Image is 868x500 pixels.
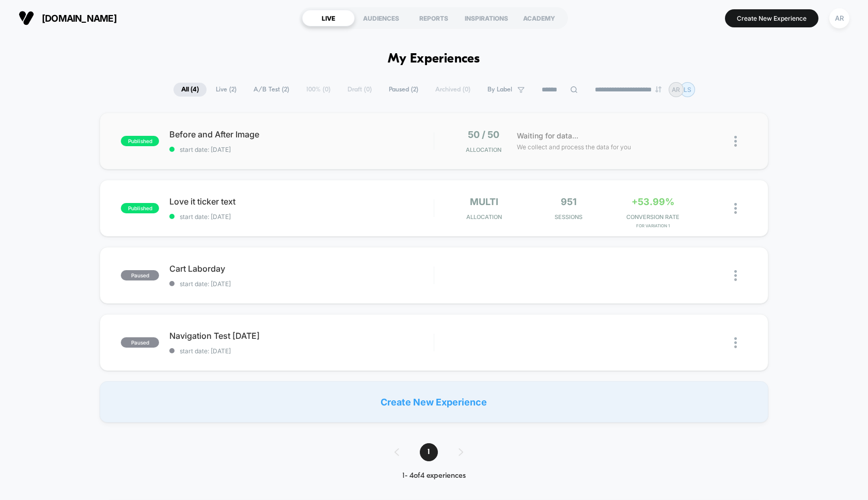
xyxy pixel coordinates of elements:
img: close [734,203,737,214]
span: Before and After Image [169,129,433,139]
button: AR [826,8,853,29]
span: Cart Laborday [169,263,433,274]
div: LIVE [302,10,355,26]
img: close [734,136,737,147]
span: for Variation 1 [613,223,692,228]
span: start date: [DATE] [169,146,433,153]
span: Live ( 2 ) [208,83,244,97]
button: Create New Experience [725,9,818,27]
button: [DOMAIN_NAME] [15,10,120,26]
span: start date: [DATE] [169,213,433,221]
span: CONVERSION RATE [613,213,692,221]
span: start date: [DATE] [169,347,433,355]
span: multi [470,196,498,207]
span: Allocation [466,146,501,153]
span: A/B Test ( 2 ) [246,83,297,97]
span: By Label [487,86,512,93]
h1: My Experiences [388,52,480,67]
span: 951 [561,196,577,207]
img: end [655,86,661,92]
div: AR [829,8,849,28]
span: Navigation Test [DATE] [169,331,433,341]
span: published [121,136,159,146]
span: 50 / 50 [468,129,499,140]
p: LS [684,86,691,93]
span: paused [121,270,159,280]
span: paused [121,337,159,348]
div: AUDIENCES [355,10,407,26]
span: Waiting for data... [517,130,578,142]
span: 1 [420,443,438,461]
img: Visually logo [19,10,34,26]
div: REPORTS [407,10,460,26]
p: AR [672,86,680,93]
span: All ( 4 ) [173,83,207,97]
span: Sessions [529,213,608,221]
div: Create New Experience [100,381,768,423]
span: Love it ticker text [169,196,433,207]
span: Paused ( 2 ) [381,83,426,97]
span: published [121,203,159,213]
span: [DOMAIN_NAME] [42,13,117,24]
div: 1 - 4 of 4 experiences [384,472,484,480]
span: We collect and process the data for you [517,142,631,152]
span: Allocation [466,213,502,221]
img: close [734,270,737,281]
div: ACADEMY [513,10,565,26]
span: start date: [DATE] [169,280,433,288]
img: close [734,337,737,348]
span: +53.99% [632,196,674,207]
div: INSPIRATIONS [460,10,513,26]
